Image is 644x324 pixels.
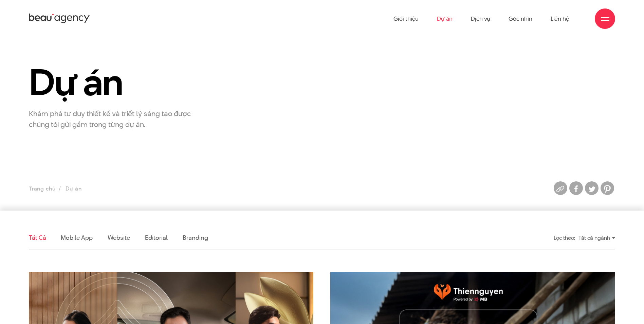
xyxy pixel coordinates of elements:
p: Khám phá tư duy thiết kế và triết lý sáng tạo được chúng tôi gửi gắm trong từng dự án. [29,108,199,130]
a: Trang chủ [29,185,55,193]
div: Tất cả ngành [578,232,615,244]
div: Lọc theo: [554,232,575,244]
a: Mobile app [61,233,92,242]
a: Website [108,233,130,242]
a: Tất cả [29,233,46,242]
a: Editorial [145,233,168,242]
h1: Dự án [29,63,213,102]
a: Branding [183,233,208,242]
